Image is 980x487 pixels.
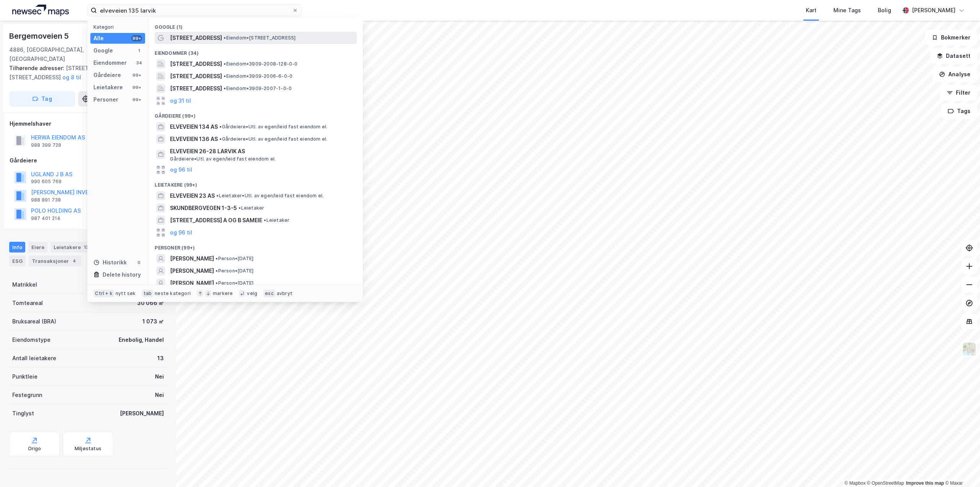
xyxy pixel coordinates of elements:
span: [STREET_ADDRESS] A OG B SAMEIE [170,216,262,225]
div: velg [247,290,257,297]
div: [PERSON_NAME] [912,6,955,15]
div: Google (1) [149,18,363,32]
div: Matrikkel [12,280,37,289]
input: Søk på adresse, matrikkel, gårdeiere, leietakere eller personer [97,5,292,16]
div: Bergemoveien 5 [9,30,70,42]
button: Tags [941,103,977,119]
div: 99+ [131,97,142,103]
span: Person • [DATE] [216,268,253,274]
div: 34 [136,60,142,66]
span: Eiendom • 3909-2008-128-0-0 [224,61,297,67]
div: Tomteareal [12,298,43,308]
span: Tilhørende adresser: [9,65,66,71]
div: markere [213,290,233,297]
div: Personer (99+) [149,239,363,253]
div: Alle [93,34,104,43]
span: Gårdeiere • Utl. av egen/leid fast eiendom el. [170,156,276,162]
a: Mapbox [844,480,866,486]
span: • [238,205,241,211]
div: Ctrl + k [93,290,114,297]
span: [PERSON_NAME] [170,266,214,275]
div: Eiere [28,242,47,253]
span: [PERSON_NAME] [170,279,214,288]
button: og 96 til [170,228,192,237]
div: 13 [157,354,164,363]
div: avbryt [277,290,292,297]
div: Leietakere [93,83,123,92]
div: neste kategori [155,290,191,297]
button: Filter [940,85,977,100]
span: • [216,280,218,286]
div: Kontrollprogram for chat [942,450,980,487]
div: 30 066 ㎡ [137,298,164,308]
div: Miljøstatus [75,446,101,452]
span: Gårdeiere • Utl. av egen/leid fast eiendom el. [219,124,327,130]
div: 4 [70,257,78,265]
span: ELVEVEIEN 26-28 LARVIK AS [170,147,354,156]
div: 99+ [131,84,142,90]
div: esc [263,290,275,297]
button: og 31 til [170,96,191,105]
span: Person • [DATE] [216,256,253,262]
div: Nei [155,390,164,400]
button: og 96 til [170,165,192,174]
div: 99+ [131,72,142,78]
div: Gårdeiere [93,71,121,80]
div: 99+ [131,35,142,41]
div: 988 399 728 [31,142,61,148]
span: • [219,136,222,142]
span: • [219,124,222,130]
div: Hjemmelshaver [10,119,167,128]
span: Leietaker • Utl. av egen/leid fast eiendom el. [216,193,323,199]
div: tab [142,290,154,297]
iframe: Chat Widget [942,450,980,487]
span: • [224,35,226,41]
div: 0 [136,259,142,266]
div: ESG [9,256,26,266]
div: Info [9,242,25,253]
img: Z [962,342,977,356]
span: [STREET_ADDRESS] [170,84,222,93]
div: Origo [28,446,41,452]
div: Gårdeiere (99+) [149,107,363,121]
div: nytt søk [116,290,136,297]
div: Bruksareal (BRA) [12,317,56,326]
div: Transaksjoner [29,256,81,266]
div: 1 [136,48,142,54]
div: Leietakere [51,242,93,253]
button: Datasett [930,48,977,64]
div: Enebolig, Handel [119,335,164,344]
span: SKUNDBERGVEGEN 1-3-5 [170,203,237,213]
span: Eiendom • 3909-2006-6-0-0 [224,73,292,79]
span: [STREET_ADDRESS] [170,59,222,69]
div: Google [93,46,113,55]
span: • [224,73,226,79]
div: Kategori [93,24,145,30]
div: Kart [806,6,817,15]
span: Eiendom • 3909-2007-1-0-0 [224,85,292,92]
div: Nei [155,372,164,381]
span: • [216,193,219,198]
span: ELVEVEIEN 23 AS [170,191,215,200]
div: 990 605 769 [31,179,62,185]
div: Mine Tags [833,6,861,15]
div: Tinglyst [12,409,34,418]
span: [STREET_ADDRESS] [170,33,222,43]
img: logo.a4113a55bc3d86da70a041830d287a7e.svg [12,5,69,16]
div: 987 401 214 [31,215,60,221]
a: Improve this map [906,480,944,486]
div: Eiendommer [93,58,127,67]
div: 1 073 ㎡ [142,317,164,326]
div: Antall leietakere [12,354,56,363]
span: • [216,256,218,261]
span: Leietaker [264,217,289,223]
span: • [264,217,266,223]
span: ELVEVEIEN 136 AS [170,134,218,144]
div: Leietakere (99+) [149,176,363,190]
div: Eiendomstype [12,335,51,344]
span: [STREET_ADDRESS] [170,72,222,81]
div: [STREET_ADDRESS], [STREET_ADDRESS] [9,64,161,82]
span: Eiendom • [STREET_ADDRESS] [224,35,296,41]
div: Punktleie [12,372,38,381]
div: Eiendommer (34) [149,44,363,58]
